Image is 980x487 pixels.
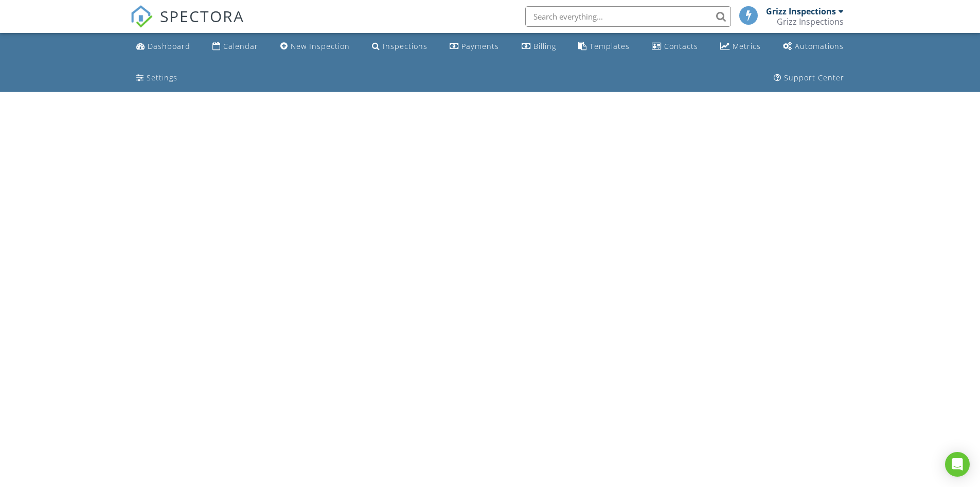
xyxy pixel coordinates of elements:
[291,41,350,51] div: New Inspection
[574,37,634,56] a: Templates
[716,37,765,56] a: Metrics
[590,41,630,51] div: Templates
[779,37,848,56] a: Automations (Basic)
[777,16,844,27] div: Grizz Inspections
[223,41,258,51] div: Calendar
[368,37,432,56] a: Inspections
[132,69,182,88] a: Settings
[130,5,153,28] img: The Best Home Inspection Software - Spectora
[276,37,354,56] a: New Inspection
[132,37,194,56] a: Dashboard
[766,6,836,16] div: Grizz Inspections
[383,41,427,51] div: Inspections
[770,69,848,88] a: Support Center
[130,14,244,36] a: SPECTORA
[147,73,177,82] div: Settings
[446,37,503,56] a: Payments
[533,41,556,51] div: Billing
[461,41,499,51] div: Payments
[784,73,844,82] div: Support Center
[664,41,698,51] div: Contacts
[518,37,560,56] a: Billing
[148,41,190,51] div: Dashboard
[648,37,702,56] a: Contacts
[733,41,761,51] div: Metrics
[160,5,244,27] span: SPECTORA
[525,6,731,27] input: Search everything...
[795,41,844,51] div: Automations
[208,37,262,56] a: Calendar
[945,452,970,477] div: Open Intercom Messenger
